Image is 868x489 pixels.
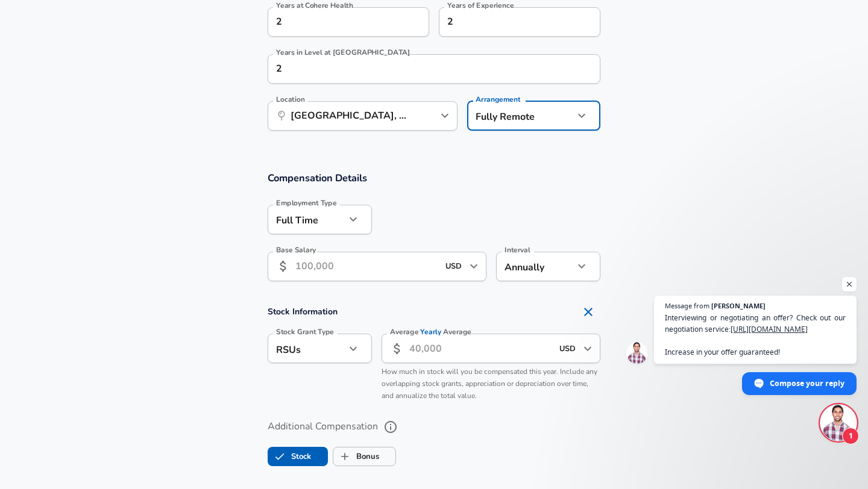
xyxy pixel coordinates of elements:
[380,417,401,437] button: help
[556,339,580,358] input: USD
[333,445,379,468] label: Bonus
[421,327,442,337] span: Yearly
[268,447,328,466] button: StockStock
[333,445,356,468] span: Bonus
[820,405,857,441] div: Open chat
[436,107,453,124] button: Open
[276,49,410,56] label: Years in Level at [GEOGRAPHIC_DATA]
[390,328,471,335] label: Average Average
[268,7,403,37] input: 0
[439,7,574,37] input: 7
[276,199,337,207] label: Employment Type
[382,367,597,400] span: How much in stock will you be compensated this year. Include any overlapping stock grants, apprec...
[711,302,766,309] span: [PERSON_NAME]
[579,340,596,357] button: Open
[276,96,304,103] label: Location
[665,302,709,309] span: Message from
[268,445,311,468] label: Stock
[447,2,514,9] label: Years of Experience
[268,334,345,363] div: RSUs
[442,257,466,276] input: USD
[665,312,846,358] span: Interviewing or negotiating an offer? Check out our negotiation service: Increase in your offer g...
[842,428,859,444] span: 1
[505,246,530,254] label: Interval
[268,54,574,84] input: 1
[476,96,520,103] label: Arrangement
[268,171,600,185] h3: Compensation Details
[268,205,345,234] div: Full Time
[770,373,844,394] span: Compose your reply
[276,246,316,254] label: Base Salary
[465,258,482,275] button: Open
[333,447,396,466] button: BonusBonus
[268,300,600,324] h4: Stock Information
[496,252,574,281] div: Annually
[467,101,556,131] div: Fully Remote
[409,334,552,363] input: 40,000
[576,300,600,324] button: Remove Section
[276,328,334,335] label: Stock Grant Type
[295,252,438,281] input: 100,000
[268,445,291,468] span: Stock
[276,2,353,9] label: Years at Cohere Health
[268,417,600,437] label: Additional Compensation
